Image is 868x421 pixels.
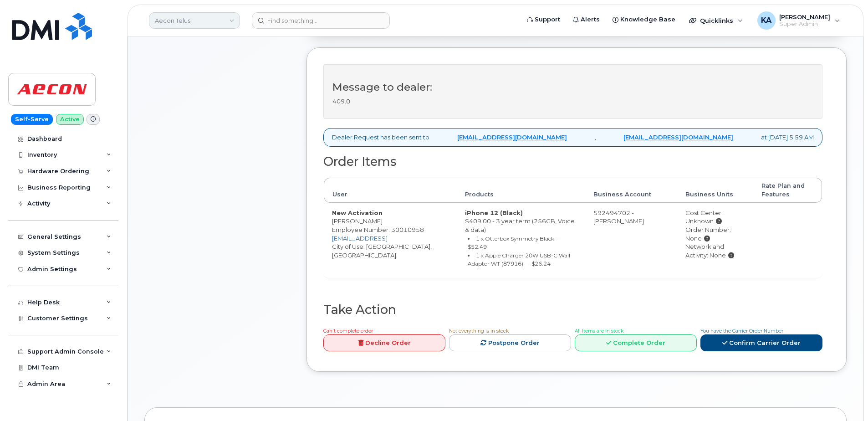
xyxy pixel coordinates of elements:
[779,21,830,28] span: Super Admin
[457,133,567,142] a: [EMAIL_ADDRESS][DOMAIN_NAME]
[585,178,677,203] th: Business Account
[581,15,600,24] span: Alerts
[465,209,523,216] strong: iPhone 12 (Black)
[324,178,457,203] th: User
[683,11,749,30] div: Quicklinks
[323,128,822,147] div: Dealer Request has been sent to , at [DATE] 5:59 AM
[685,226,745,242] div: Order Number: None
[700,328,783,334] span: You have the Carrier Order Number
[332,97,813,106] p: 409.0
[700,334,822,351] a: Confirm Carrier Order
[535,15,560,24] span: Support
[332,82,813,93] h3: Message to dealer:
[332,226,424,233] span: Employee Number: 30010958
[332,235,388,242] a: [EMAIL_ADDRESS]
[620,15,675,24] span: Knowledge Base
[751,11,846,30] div: Karla Adams
[521,10,567,29] a: Support
[585,203,677,277] td: 592494702 - [PERSON_NAME]
[685,242,745,259] div: Network and Activity: None
[323,328,373,334] span: Can't complete order
[468,235,561,251] small: 1 x Otterbox Symmetry Black — $52.49
[779,13,830,21] span: [PERSON_NAME]
[575,334,697,351] a: Complete Order
[575,328,623,334] span: All Items are in stock
[252,12,390,29] input: Find something...
[332,209,383,216] strong: New Activation
[623,133,733,142] a: [EMAIL_ADDRESS][DOMAIN_NAME]
[685,209,745,226] div: Cost Center: Unknown
[700,17,733,24] span: Quicklinks
[567,10,606,29] a: Alerts
[761,15,771,26] span: KA
[449,334,571,351] a: Postpone Order
[753,178,822,203] th: Rate Plan and Features
[828,381,861,414] iframe: Messenger Launcher
[457,178,585,203] th: Products
[457,203,585,277] td: $409.00 - 3 year term (256GB, Voice & data)
[324,203,457,277] td: [PERSON_NAME] City of Use: [GEOGRAPHIC_DATA], [GEOGRAPHIC_DATA]
[449,328,509,334] span: Not everything is in stock
[677,178,753,203] th: Business Units
[468,252,570,267] small: 1 x Apple Charger 20W USB-C Wall Adaptor WT (87916) — $26.24
[149,12,240,29] a: Aecon Telus
[323,303,822,317] h2: Take Action
[323,155,822,169] h2: Order Items
[606,10,682,29] a: Knowledge Base
[323,334,445,351] a: Decline Order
